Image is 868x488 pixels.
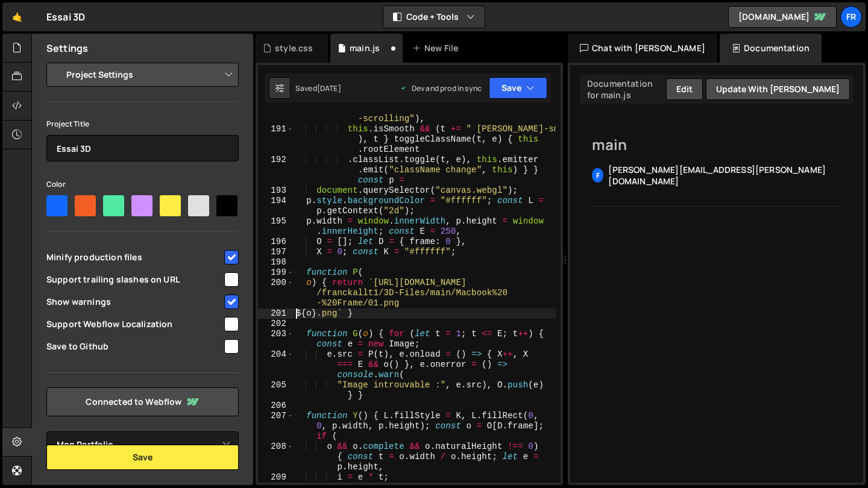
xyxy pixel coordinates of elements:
[275,42,313,54] div: style.css
[46,118,89,130] label: Project Title
[46,318,222,330] span: Support Webflow Localization
[258,196,294,216] div: 194
[706,78,850,100] button: Update with [PERSON_NAME]
[46,296,222,308] span: Show warnings
[258,186,294,196] div: 193
[317,83,341,93] div: [DATE]
[46,274,222,286] span: Support trailing slashes on URL
[840,6,862,28] a: Fr
[46,42,88,55] h2: Settings
[258,401,294,411] div: 206
[596,170,600,181] span: f
[258,278,294,308] div: 200
[46,445,239,470] button: Save
[258,237,294,247] div: 196
[258,247,294,257] div: 197
[728,6,837,28] a: [DOMAIN_NAME]
[258,124,294,155] div: 191
[608,164,826,187] span: [PERSON_NAME][EMAIL_ADDRESS][PERSON_NAME][DOMAIN_NAME]
[46,340,222,352] span: Save to Github
[568,34,717,63] div: Chat with [PERSON_NAME]
[258,308,294,319] div: 201
[258,319,294,329] div: 202
[258,472,294,483] div: 209
[592,135,841,154] h2: main
[2,2,32,31] a: 🤙
[258,411,294,442] div: 207
[46,251,222,263] span: Minify production files
[46,10,85,24] div: Essai 3D
[258,329,294,349] div: 203
[583,78,666,101] div: Documentation for main.js
[412,42,463,54] div: New File
[258,380,294,401] div: 205
[258,442,294,472] div: 208
[666,78,703,100] button: Edit
[258,267,294,278] div: 199
[400,83,482,93] div: Dev and prod in sync
[258,349,294,380] div: 204
[350,42,380,54] div: main.js
[258,257,294,267] div: 198
[720,34,822,63] div: Documentation
[295,83,341,93] div: Saved
[46,178,66,190] label: Color
[383,6,485,28] button: Code + Tools
[489,77,547,99] button: Save
[46,387,239,416] a: Connected to Webflow
[258,155,294,186] div: 192
[46,135,239,161] input: Project name
[258,216,294,237] div: 195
